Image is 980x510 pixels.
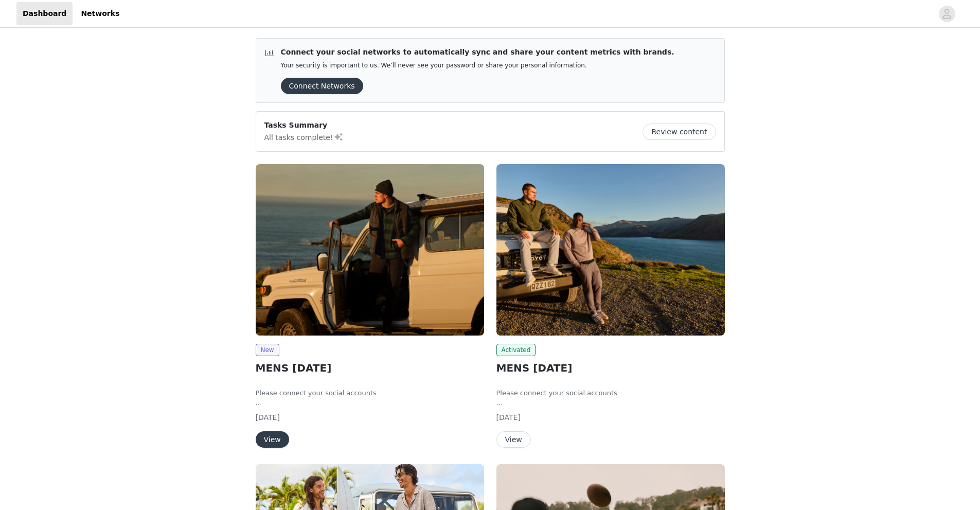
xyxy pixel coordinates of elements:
img: Fabletics [496,164,725,336]
a: Networks [75,2,126,25]
h2: MENS [DATE] [256,360,484,376]
p: Tasks Summary [264,120,344,131]
div: avatar [942,6,952,22]
button: View [496,431,531,448]
button: View [256,431,289,448]
p: Connect your social networks to automatically sync and share your content metrics with brands. [281,47,674,58]
a: View [496,436,531,444]
li: Please connect your social accounts [256,388,484,398]
button: Connect Networks [281,78,363,94]
span: Activated [496,344,536,356]
span: [DATE] [496,413,521,421]
h2: MENS [DATE] [496,360,725,376]
span: New [256,344,279,356]
li: Please connect your social accounts [496,388,725,398]
a: View [256,436,289,444]
img: Fabletics [256,164,484,336]
button: Review content [643,124,716,140]
p: Your security is important to us. We’ll never see your password or share your personal information. [281,62,674,69]
a: Dashboard [16,2,73,25]
p: All tasks complete! [264,131,344,143]
span: [DATE] [256,413,280,421]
